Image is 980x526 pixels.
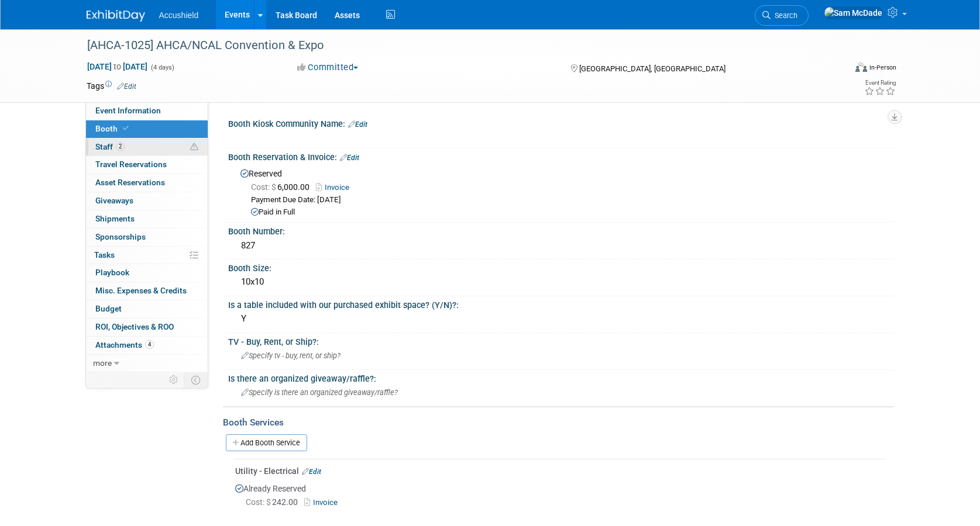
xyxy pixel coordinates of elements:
td: Toggle Event Tabs [184,372,208,387]
div: TV - Buy, Rent, or Ship?: [228,333,894,348]
a: Asset Reservations [86,174,208,192]
span: (4 days) [150,64,174,71]
a: Edit [348,120,367,129]
a: Budget [86,300,208,318]
a: Tasks [86,247,208,264]
div: Booth Services [223,416,894,429]
a: Shipments [86,210,208,228]
span: Specify is there an organized giveaway/raffle? [241,388,398,397]
a: ROI, Objectives & ROO [86,319,208,336]
span: Giveaways [95,196,133,205]
div: 10x10 [237,273,885,291]
div: Already Reserved [235,477,885,519]
div: Utility - Electrical [235,465,885,477]
span: more [93,358,112,368]
div: Is a table included with our purchased exhibit space? (Y/N)?: [228,296,894,311]
a: Staff2 [86,139,208,156]
span: Accushield [159,11,199,20]
span: [DATE] [DATE] [87,61,148,72]
div: 827 [237,237,885,255]
span: Shipments [95,214,135,223]
span: Specify tv - buy, rent, or ship? [241,351,341,360]
a: Edit [340,154,359,162]
div: Y [237,310,885,328]
span: Asset Reservations [95,178,165,187]
span: Attachments [95,340,154,349]
div: Booth Size: [228,259,894,274]
td: Personalize Event Tab Strip [164,372,184,387]
span: Tasks [94,250,115,259]
a: Edit [302,468,321,476]
span: Search [771,11,797,20]
span: 242.00 [246,497,302,507]
a: Attachments4 [86,337,208,354]
a: Sponsorships [86,229,208,246]
span: Staff [95,142,125,151]
span: 6,000.00 [251,182,314,192]
div: [AHCA-1025] AHCA/NCAL Convention & Expo [83,35,828,56]
button: Committed [293,61,363,74]
span: Budget [95,304,122,313]
span: Potential Scheduling Conflict -- at least one attendee is tagged in another overlapping event. [190,142,198,153]
span: Event Information [95,106,161,115]
span: Cost: $ [246,497,272,507]
div: Booth Reservation & Invoice: [228,148,894,164]
a: Invoice [304,498,342,507]
span: to [112,62,123,71]
div: Payment Due Date: [DATE] [251,195,885,206]
a: Travel Reservations [86,156,208,174]
span: 2 [116,142,125,151]
a: Giveaways [86,192,208,210]
span: Cost: $ [251,182,277,192]
img: Sam McDade [824,6,883,19]
div: Booth Kiosk Community Name: [228,115,894,130]
span: [GEOGRAPHIC_DATA], [GEOGRAPHIC_DATA] [579,64,725,73]
td: Tags [87,80,136,92]
img: Format-Inperson.png [855,63,867,72]
div: In-Person [869,63,896,72]
div: Event Rating [864,80,896,86]
span: ROI, Objectives & ROO [95,322,174,331]
img: ExhibitDay [87,10,145,22]
a: Event Information [86,102,208,120]
a: Edit [117,82,136,91]
span: Sponsorships [95,232,146,241]
a: Invoice [316,183,355,192]
a: Search [755,5,809,26]
div: Reserved [237,165,885,218]
i: Booth reservation complete [123,125,129,131]
span: Misc. Expenses & Credits [95,286,187,295]
span: 4 [145,340,154,349]
a: Booth [86,120,208,138]
a: Playbook [86,264,208,282]
div: Is there an organized giveaway/raffle?: [228,370,894,385]
span: Travel Reservations [95,160,167,169]
div: Paid in Full [251,207,885,218]
a: more [86,355,208,372]
div: Event Format [776,61,897,78]
div: Booth Number: [228,223,894,237]
a: Add Booth Service [226,434,307,451]
span: Booth [95,124,131,133]
a: Misc. Expenses & Credits [86,282,208,300]
span: Playbook [95,268,129,277]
